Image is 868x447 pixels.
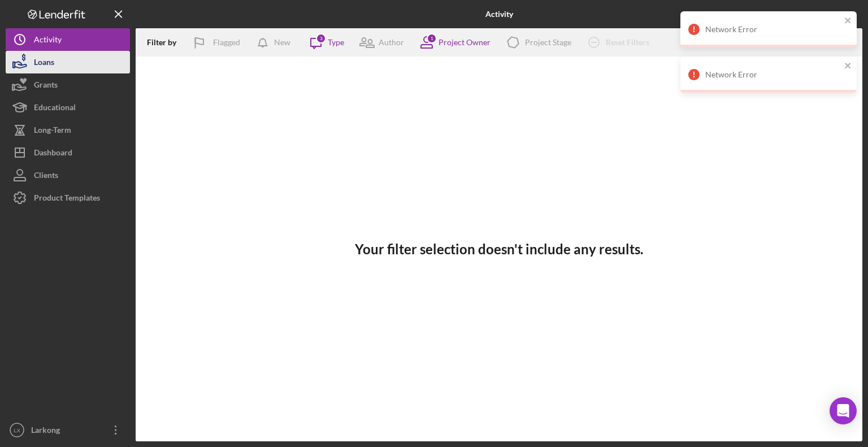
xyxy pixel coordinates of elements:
div: Network Error [705,70,841,79]
div: Flagged [213,31,240,54]
div: Open Intercom Messenger [830,397,857,424]
button: close [844,61,852,72]
div: Loans [34,51,54,76]
div: 1 [427,33,437,44]
button: Clients [6,164,130,186]
div: Long-Term [34,119,71,144]
button: Activity [6,28,130,51]
div: Project Owner [439,38,491,47]
button: Flagged [185,31,251,54]
div: Product Templates [34,186,100,212]
div: Network Error [705,25,841,34]
button: Product Templates [6,186,130,209]
div: New [274,31,290,54]
div: Reset Filters [606,31,649,54]
div: Clients [34,164,58,189]
div: Grants [34,73,58,99]
div: Type [328,38,344,47]
button: Reset Filters [580,31,661,54]
b: Activity [485,10,513,19]
div: Project Stage [525,38,571,47]
h3: Your filter selection doesn't include any results. [355,241,643,257]
text: LX [14,427,20,433]
button: Grants [6,73,130,96]
button: Dashboard [6,141,130,164]
button: New [251,31,302,54]
div: Educational [34,96,76,121]
div: Author [379,38,404,47]
button: close [844,16,852,27]
div: 3 [316,33,326,44]
div: Dashboard [34,141,72,167]
button: Educational [6,96,130,119]
button: LXLarkong [PERSON_NAME] [6,419,130,441]
button: Loans [6,51,130,73]
div: Filter by [147,38,185,47]
div: Activity [34,28,62,54]
button: Long-Term [6,119,130,141]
